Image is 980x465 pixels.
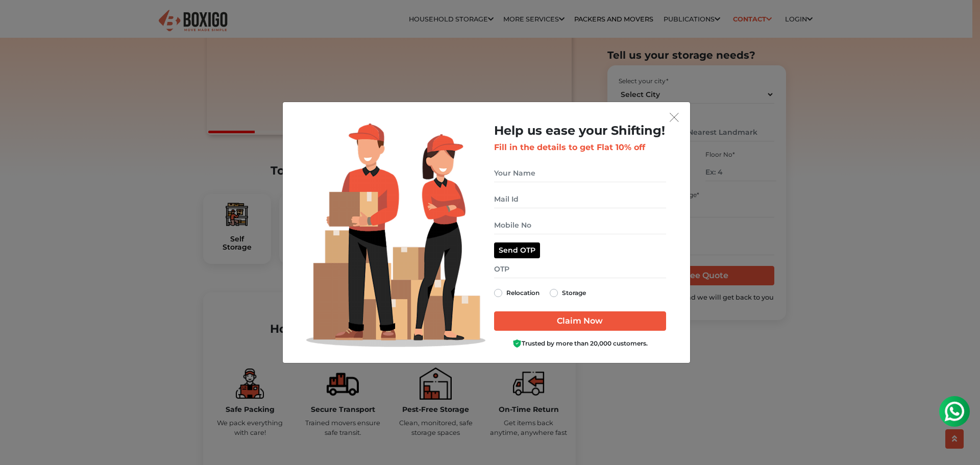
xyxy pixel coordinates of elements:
[494,164,666,182] input: Your Name
[494,190,666,208] input: Mail Id
[494,216,666,234] input: Mobile No
[306,124,486,347] img: Lead Welcome Image
[494,242,540,258] button: Send OTP
[670,113,679,122] img: exit
[494,142,666,152] h3: Fill in the details to get Flat 10% off
[494,124,666,138] h2: Help us ease your Shifting!
[10,10,31,31] img: whatsapp-icon.svg
[494,260,666,278] input: OTP
[494,339,666,349] div: Trusted by more than 20,000 customers.
[562,287,586,299] label: Storage
[494,311,666,331] input: Claim Now
[506,287,540,299] label: Relocation
[512,339,522,348] img: Boxigo Customer Shield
